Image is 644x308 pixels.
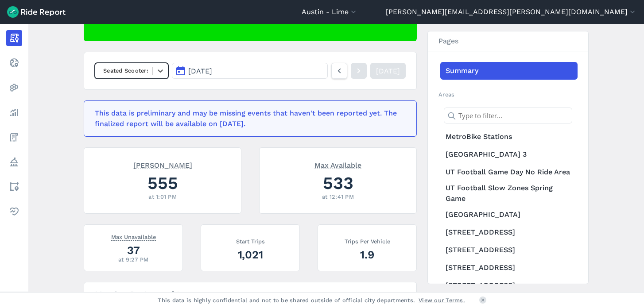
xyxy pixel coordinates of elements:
a: Realtime [6,55,22,71]
button: [DATE] [172,63,328,79]
input: Type to filter... [444,108,572,123]
a: [STREET_ADDRESS] [440,259,578,277]
span: Max Unavailable [111,232,156,241]
a: Heatmaps [6,80,22,96]
a: Areas [6,179,22,195]
a: [STREET_ADDRESS] [440,277,578,294]
a: [STREET_ADDRESS] [440,223,578,241]
span: [PERSON_NAME] [133,160,192,169]
a: MetroBike Stations [440,128,578,146]
div: 1.9 [329,247,406,262]
span: Max Available [314,160,361,169]
a: Analyze [6,104,22,120]
div: at 12:41 PM [270,192,406,201]
a: Policy [6,154,22,170]
a: Summary [440,62,578,80]
h3: Metrics By Area of Interest [84,282,416,307]
a: UT Football Game Day No Ride Area [440,163,578,181]
a: Health [6,204,22,219]
a: Fees [6,129,22,145]
h2: Areas [438,90,578,99]
a: View our Terms. [419,296,465,304]
span: Trips Per Vehicle [345,236,390,245]
h3: Pages [428,31,588,51]
img: Ride Report [7,6,66,18]
a: [GEOGRAPHIC_DATA] 3 [440,146,578,163]
button: Austin - Lime [302,7,358,17]
div: at 9:27 PM [95,255,172,264]
a: [GEOGRAPHIC_DATA] [440,206,578,223]
a: [STREET_ADDRESS] [440,241,578,259]
a: Report [6,30,22,46]
div: 533 [270,171,406,195]
span: Start Trips [236,236,265,245]
div: 555 [95,171,230,195]
div: 37 [95,243,172,258]
div: at 1:01 PM [95,192,230,201]
a: UT Football Slow Zones Spring Game [440,181,578,206]
button: [PERSON_NAME][EMAIL_ADDRESS][PERSON_NAME][DOMAIN_NAME] [386,7,637,17]
div: 1,021 [212,247,289,262]
span: [DATE] [188,67,212,75]
div: This data is preliminary and may be missing events that haven't been reported yet. The finalized ... [95,108,400,129]
a: [DATE] [370,63,406,79]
